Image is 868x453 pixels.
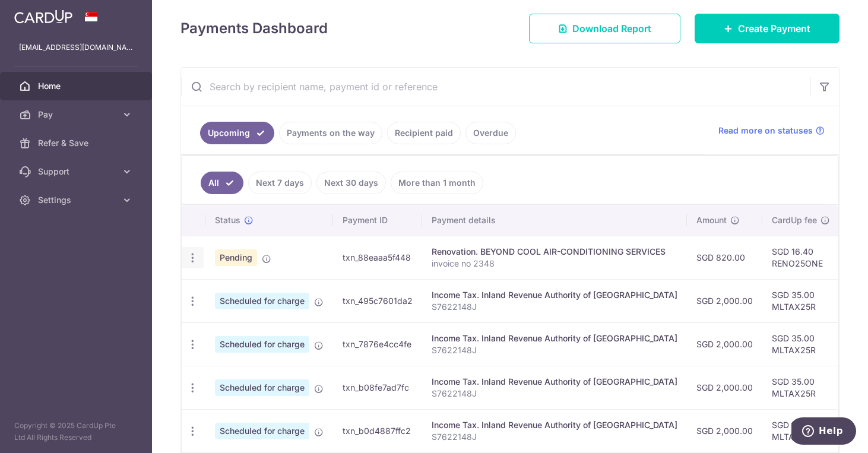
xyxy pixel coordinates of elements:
[432,344,677,356] p: S7622148J
[432,332,677,344] div: Income Tax. Inland Revenue Authority of [GEOGRAPHIC_DATA]
[215,249,257,266] span: Pending
[772,214,817,226] span: CardUp fee
[215,214,240,226] span: Status
[215,423,309,439] span: Scheduled for charge
[432,388,677,400] p: S7622148J
[215,336,309,353] span: Scheduled for charge
[718,125,825,137] a: Read more on statuses
[180,18,328,39] h4: Payments Dashboard
[215,293,309,309] span: Scheduled for charge
[181,68,810,106] input: Search by recipient name, payment id or reference
[215,379,309,396] span: Scheduled for charge
[432,431,677,443] p: S7622148J
[687,279,762,322] td: SGD 2,000.00
[738,21,810,36] span: Create Payment
[572,21,651,36] span: Download Report
[38,194,116,206] span: Settings
[687,236,762,279] td: SGD 820.00
[718,125,813,137] span: Read more on statuses
[695,14,840,43] a: Create Payment
[333,236,422,279] td: txn_88eaaa5f448
[696,214,727,226] span: Amount
[248,172,312,194] a: Next 7 days
[465,122,516,144] a: Overdue
[200,122,274,144] a: Upcoming
[333,366,422,409] td: txn_b08fe7ad7fc
[387,122,461,144] a: Recipient paid
[432,289,677,301] div: Income Tax. Inland Revenue Authority of [GEOGRAPHIC_DATA]
[19,42,133,53] p: [EMAIL_ADDRESS][DOMAIN_NAME]
[333,322,422,366] td: txn_7876e4cc4fe
[333,409,422,452] td: txn_b0d4887ffc2
[38,137,116,149] span: Refer & Save
[422,205,687,236] th: Payment details
[687,366,762,409] td: SGD 2,000.00
[762,236,840,279] td: SGD 16.40 RENO25ONE
[279,122,382,144] a: Payments on the way
[316,172,386,194] a: Next 30 days
[333,205,422,236] th: Payment ID
[333,279,422,322] td: txn_495c7601da2
[762,279,840,322] td: SGD 35.00 MLTAX25R
[38,80,116,92] span: Home
[38,166,116,178] span: Support
[687,322,762,366] td: SGD 2,000.00
[432,376,677,388] div: Income Tax. Inland Revenue Authority of [GEOGRAPHIC_DATA]
[391,172,483,194] a: More than 1 month
[432,419,677,431] div: Income Tax. Inland Revenue Authority of [GEOGRAPHIC_DATA]
[14,9,72,24] img: CardUp
[687,409,762,452] td: SGD 2,000.00
[432,258,677,270] p: invoice no 2348
[201,172,243,194] a: All
[432,246,677,258] div: Renovation. BEYOND COOL AIR-CONDITIONING SERVICES
[762,409,840,452] td: SGD 35.00 MLTAX25R
[762,322,840,366] td: SGD 35.00 MLTAX25R
[432,301,677,313] p: S7622148J
[762,366,840,409] td: SGD 35.00 MLTAX25R
[38,109,116,121] span: Pay
[791,417,856,447] iframe: Opens a widget where you can find more information
[529,14,680,43] a: Download Report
